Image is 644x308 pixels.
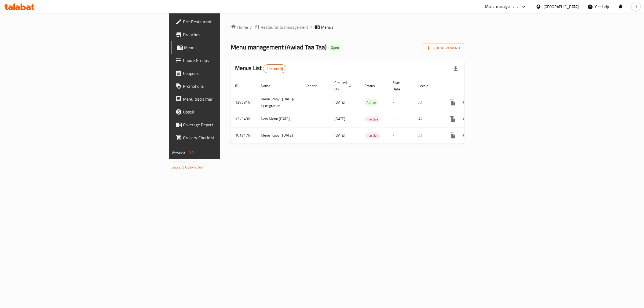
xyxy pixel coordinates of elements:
[334,132,345,139] span: [DATE]
[231,78,502,144] table: enhanced table
[171,105,277,118] a: Upsell
[414,111,442,127] td: All
[171,15,277,28] a: Edit Restaurant
[364,132,380,139] div: Inactive
[257,127,301,144] td: Menu_copy_[DATE]
[459,96,472,109] button: Change Status
[485,3,518,10] div: Menu-management
[172,164,206,171] a: Support.OpsPlatform
[235,64,286,73] h2: Menus List
[261,24,308,30] span: Restaurants management
[388,127,414,144] td: -
[329,45,341,51] div: Open
[423,43,464,53] button: Add New Menu
[171,54,277,67] a: Choice Groups
[171,41,277,54] a: Menus
[186,149,194,156] span: 1.0.0
[263,66,286,71] span: 3 record(s)
[427,45,460,52] span: Add New Menu
[254,24,308,30] a: Restaurants management
[171,67,277,80] a: Coupons
[334,99,345,106] span: [DATE]
[257,111,301,127] td: New Menu [DATE]
[172,149,185,156] span: Version:
[257,94,301,111] td: Menu_copy_[DATE]-cg migration
[446,129,459,142] button: more
[305,83,324,89] span: Vendor
[310,24,312,30] li: /
[364,116,380,122] div: Inactive
[459,129,472,142] button: Change Status
[172,158,196,165] span: Get support on:
[334,115,345,122] span: [DATE]
[414,94,442,111] td: All
[364,100,378,106] span: Active
[231,41,327,53] span: Menu management ( Awlad Taa Taa )
[183,31,272,38] span: Branches
[393,79,408,92] span: Start Date
[459,113,472,126] button: Change Status
[231,24,464,30] nav: breadcrumb
[446,113,459,126] button: more
[261,83,277,89] span: Name
[235,83,245,89] span: ID
[183,109,272,115] span: Upsell
[414,127,442,144] td: All
[183,19,272,25] span: Edit Restaurant
[388,94,414,111] td: -
[334,79,354,92] span: Created On
[364,83,382,89] span: Status
[183,83,272,89] span: Promotions
[183,70,272,76] span: Coupons
[449,62,462,75] div: Export file
[543,4,579,10] div: [GEOGRAPHIC_DATA]
[183,57,272,64] span: Choice Groups
[183,96,272,102] span: Menu disclaimer
[364,133,380,139] span: Inactive
[446,96,459,109] button: more
[171,28,277,41] a: Branches
[635,4,637,10] span: H
[171,118,277,131] a: Coverage Report
[263,64,286,73] div: Total records count
[171,80,277,93] a: Promotions
[442,78,502,94] th: Actions
[183,134,272,141] span: Grocery Checklist
[183,122,272,128] span: Coverage Report
[321,24,333,30] span: Menus
[184,44,272,51] span: Menus
[171,131,277,144] a: Grocery Checklist
[418,83,435,89] span: Locale
[364,116,380,122] span: Inactive
[171,93,277,105] a: Menu disclaimer
[388,111,414,127] td: -
[364,99,378,106] div: Active
[329,45,341,50] span: Open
